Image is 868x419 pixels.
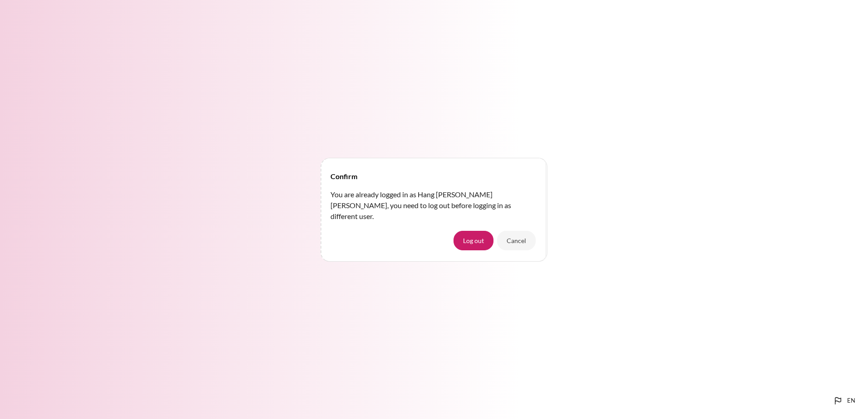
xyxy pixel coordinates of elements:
h4: Confirm [330,171,357,182]
button: Cancel [497,231,536,250]
button: Log out [454,231,493,250]
button: Languages [829,392,859,410]
span: en [847,396,855,405]
p: You are already logged in as Hang [PERSON_NAME] [PERSON_NAME], you need to log out before logging... [330,189,538,222]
